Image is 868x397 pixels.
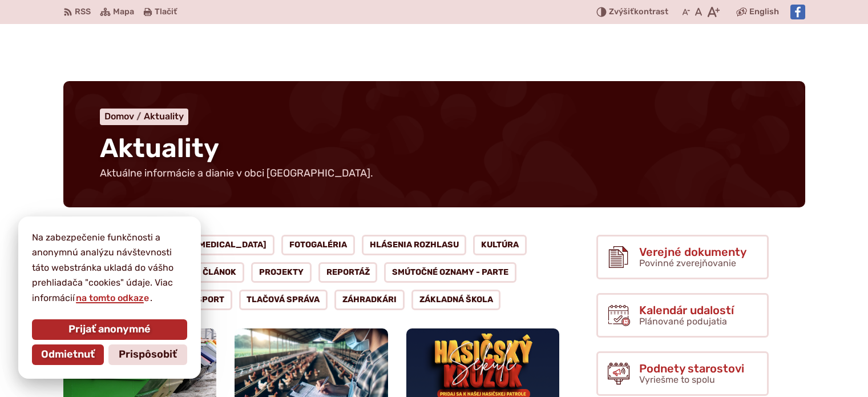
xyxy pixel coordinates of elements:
img: Prejsť na Facebook stránku [790,5,805,19]
a: PR článok [182,262,245,283]
span: Prijať anonymné [68,323,151,336]
a: Smútočné oznamy - parte [384,262,516,283]
p: Aktuálne informácie a dianie v obci [GEOGRAPHIC_DATA]. [100,167,374,180]
a: Kultúra [473,235,527,255]
span: Mapa [113,5,134,19]
a: Záhradkári [334,290,405,310]
button: Prijať anonymné [32,319,187,340]
span: Tlačiť [155,7,177,17]
span: Zvýšiť [609,7,634,17]
span: Odmietnuť [41,348,95,361]
span: Domov [104,111,134,122]
a: na tomto odkaze [75,292,150,303]
span: Vyriešme to spolu [639,374,715,385]
span: Verejné dokumenty [639,246,746,258]
a: Fotogaléria [281,235,355,255]
a: Verejné dokumenty Povinné zverejňovanie [596,235,769,279]
span: Aktuality [100,133,219,164]
span: Povinné zverejňovanie [639,258,736,268]
span: English [749,5,779,19]
span: Plánované podujatia [639,316,727,327]
a: Šport [188,290,232,310]
span: Kalendár udalostí [639,304,734,316]
a: Domov [104,111,144,122]
span: kontrast [609,7,668,17]
a: Reportáž [318,262,378,283]
a: Projekty [251,262,312,283]
a: English [747,5,781,19]
a: Tlačová správa [239,290,328,310]
a: Podnety starostovi Vyriešme to spolu [596,351,769,396]
button: Odmietnuť [32,344,104,365]
span: RSS [75,5,91,19]
span: Podnety starostovi [639,362,744,375]
a: [MEDICAL_DATA] [188,235,275,255]
a: Hlásenia rozhlasu [362,235,467,255]
p: Na zabezpečenie funkčnosti a anonymnú analýzu návštevnosti táto webstránka ukladá do vášho prehli... [32,230,187,306]
button: Prispôsobiť [108,344,187,365]
a: Kalendár udalostí Plánované podujatia [596,293,769,338]
span: Prispôsobiť [119,348,177,361]
a: Základná škola [411,290,501,310]
a: Aktuality [144,111,184,122]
